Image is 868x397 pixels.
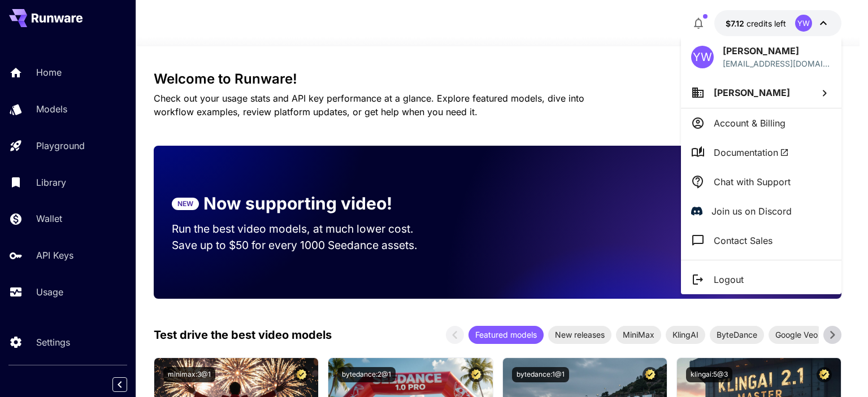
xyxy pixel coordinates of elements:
div: wangyoujun89@gmail.com [723,58,831,69]
p: Join us on Discord [711,204,792,218]
span: [PERSON_NAME] [714,87,790,98]
p: [PERSON_NAME] [723,44,831,58]
p: Contact Sales [714,234,772,247]
p: Chat with Support [714,175,791,189]
div: YW [691,46,714,68]
span: Documentation [714,146,789,159]
button: [PERSON_NAME] [681,77,841,108]
p: Logout [714,273,744,286]
p: Account & Billing [714,116,785,130]
p: [EMAIL_ADDRESS][DOMAIN_NAME] [723,58,831,69]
